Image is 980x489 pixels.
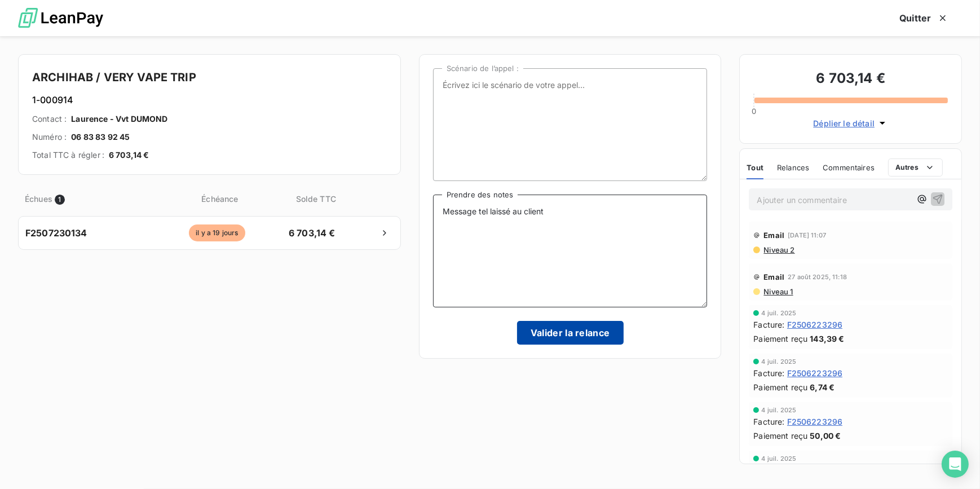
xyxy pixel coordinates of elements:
[810,333,844,345] span: 143,39 €
[25,226,87,240] span: F2507230134
[753,430,807,442] span: Paiement reçu
[823,163,875,172] span: Commentaires
[787,416,843,428] span: F2506223296
[18,3,103,34] img: logo LeanPay
[762,287,793,296] span: Niveau 1
[777,163,809,172] span: Relances
[761,455,796,462] span: 4 juil. 2025
[762,245,794,254] span: Niveau 2
[761,407,796,413] span: 4 juil. 2025
[763,231,784,240] span: Email
[753,381,807,393] span: Paiement reçu
[810,117,891,130] button: Déplier le détail
[810,381,835,393] span: 6,74 €
[282,226,342,240] span: 6 703,14 €
[189,224,245,241] span: il y a 19 jours
[761,310,796,316] span: 4 juil. 2025
[788,232,826,239] span: [DATE] 11:07
[886,6,962,30] button: Quitter
[810,430,841,442] span: 50,00 €
[25,193,52,205] span: Échues
[286,193,346,205] span: Solde TTC
[109,149,149,161] span: 6 703,14 €
[761,358,796,365] span: 4 juil. 2025
[433,195,708,307] textarea: Message tel laissé au client
[787,319,843,331] span: F2506223296
[32,149,104,161] span: Total TTC à régler :
[753,367,784,379] span: Facture :
[813,117,875,129] span: Déplier le détail
[747,163,763,172] span: Tout
[942,451,969,478] div: Open Intercom Messenger
[517,321,624,345] button: Valider la relance
[32,113,67,125] span: Contact :
[753,319,784,331] span: Facture :
[32,68,387,86] h4: ARCHIHAB / VERY VAPE TRIP
[753,68,948,91] h3: 6 703,14 €
[753,416,784,428] span: Facture :
[156,193,284,205] span: Échéance
[71,131,130,143] span: 06 83 83 92 45
[71,113,167,125] span: Laurence - Vvt DUMOND
[32,131,67,143] span: Numéro :
[753,333,807,345] span: Paiement reçu
[787,367,843,379] span: F2506223296
[788,274,847,280] span: 27 août 2025, 11:18
[763,272,784,281] span: Email
[888,158,943,177] button: Autres
[32,93,387,107] h6: 1-000914
[752,107,756,116] span: 0
[55,195,65,205] span: 1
